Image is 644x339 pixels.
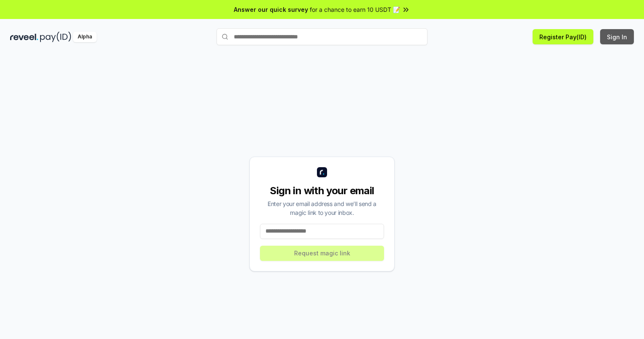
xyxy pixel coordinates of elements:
[310,5,400,14] span: for a chance to earn 10 USDT 📝
[600,29,634,44] button: Sign In
[234,5,308,14] span: Answer our quick survey
[10,32,38,42] img: reveel_dark
[40,32,71,42] img: pay_id
[260,184,384,198] div: Sign in with your email
[317,167,327,177] img: logo_small
[260,199,384,217] div: Enter your email address and we’ll send a magic link to your inbox.
[73,32,97,42] div: Alpha
[533,29,593,44] button: Register Pay(ID)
